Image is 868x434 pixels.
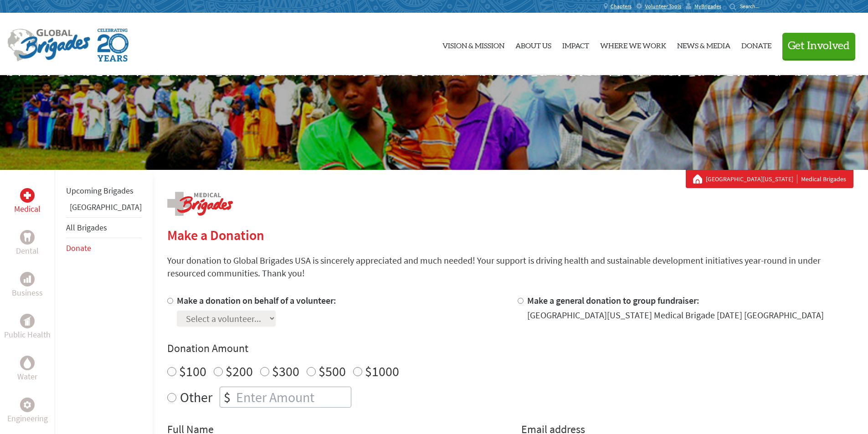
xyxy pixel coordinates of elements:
[782,33,855,59] button: Get Involved
[788,41,850,51] span: Get Involved
[17,370,37,383] p: Water
[24,317,31,326] img: Public Health
[24,192,31,199] img: Medical
[234,387,351,407] input: Enter Amount
[24,276,31,283] img: Business
[66,222,107,233] a: All Brigades
[14,203,41,215] p: Medical
[4,328,51,341] p: Public Health
[7,398,48,425] a: EngineeringEngineering
[527,309,824,322] div: [GEOGRAPHIC_DATA][US_STATE] Medical Brigade [DATE] [GEOGRAPHIC_DATA]
[693,174,846,184] div: Medical Brigades
[226,363,253,380] label: $200
[167,341,853,356] h4: Donation Amount
[167,227,853,243] h2: Make a Donation
[611,3,632,10] span: Chapters
[12,286,43,299] p: Business
[706,174,797,184] a: [GEOGRAPHIC_DATA][US_STATE]
[515,20,551,68] a: About Us
[318,363,346,380] label: $500
[272,363,299,380] label: $300
[66,185,134,196] a: Upcoming Brigades
[7,29,90,61] img: Global Brigades Logo
[20,230,35,245] div: Dental
[220,387,234,407] div: $
[365,363,399,380] label: $1000
[98,29,128,61] img: Global Brigades Celebrating 20 Years
[66,181,142,201] li: Upcoming Brigades
[20,272,35,286] div: Business
[70,202,142,212] a: [GEOGRAPHIC_DATA]
[167,254,853,280] p: Your donation to Global Brigades USA is sincerely appreciated and much needed! Your support is dr...
[16,230,39,257] a: DentalDental
[20,314,35,328] div: Public Health
[180,387,212,408] label: Other
[7,412,48,425] p: Engineering
[562,20,589,68] a: Impact
[177,295,336,306] label: Make a donation on behalf of a volunteer:
[741,20,771,68] a: Donate
[14,188,41,215] a: MedicalMedical
[645,3,681,10] span: Volunteer Tools
[20,188,35,203] div: Medical
[16,245,39,257] p: Dental
[740,3,766,10] input: Search...
[20,398,35,412] div: Engineering
[24,357,31,368] img: Water
[17,356,37,383] a: WaterWater
[694,3,721,10] span: MyBrigades
[4,314,51,341] a: Public HealthPublic Health
[24,233,31,241] img: Dental
[527,295,699,306] label: Make a general donation to group fundraiser:
[179,363,206,380] label: $100
[24,401,31,408] img: Engineering
[20,356,35,370] div: Water
[66,217,142,238] li: All Brigades
[442,20,504,68] a: Vision & Mission
[66,238,142,258] li: Donate
[66,201,142,217] li: Panama
[12,272,43,299] a: BusinessBusiness
[66,243,91,253] a: Donate
[677,20,730,68] a: News & Media
[167,192,233,216] img: logo-medical.png
[600,20,666,68] a: Where We Work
